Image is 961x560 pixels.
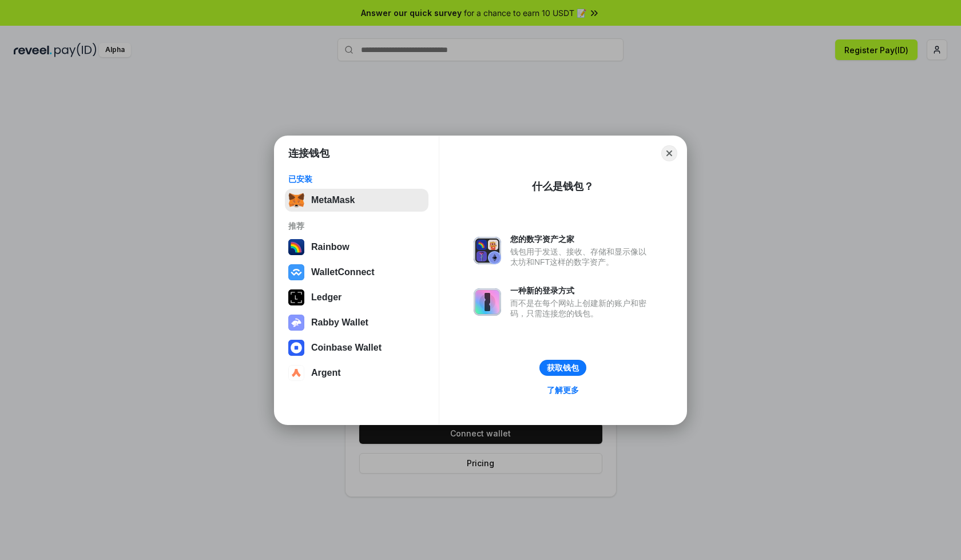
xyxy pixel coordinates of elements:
[510,285,652,296] div: 一种新的登录方式
[288,289,304,305] img: svg+xml,%3Csvg%20xmlns%3D%22http%3A%2F%2Fwww.w3.org%2F2000%2Fsvg%22%20width%3D%2228%22%20height%3...
[540,383,586,398] a: 了解更多
[311,267,375,277] div: WalletConnect
[547,385,579,395] div: 了解更多
[311,317,368,328] div: Rabby Wallet
[285,336,428,359] button: Coinbase Wallet
[285,189,428,212] button: MetaMask
[311,242,350,252] div: Rainbow
[311,368,341,378] div: Argent
[510,247,652,267] div: 钱包用于发送、接收、存储和显示像以太坊和NFT这样的数字资产。
[288,146,329,160] h1: 连接钱包
[288,174,425,184] div: 已安装
[285,286,428,309] button: Ledger
[661,145,677,161] button: Close
[474,288,501,316] img: svg+xml,%3Csvg%20xmlns%3D%22http%3A%2F%2Fwww.w3.org%2F2000%2Fsvg%22%20fill%3D%22none%22%20viewBox...
[474,237,501,264] img: svg+xml,%3Csvg%20xmlns%3D%22http%3A%2F%2Fwww.w3.org%2F2000%2Fsvg%22%20fill%3D%22none%22%20viewBox...
[510,234,652,244] div: 您的数字资产之家
[532,180,594,193] div: 什么是钱包？
[288,192,304,208] img: svg+xml,%3Csvg%20fill%3D%22none%22%20height%3D%2233%22%20viewBox%3D%220%200%2035%2033%22%20width%...
[288,315,304,331] img: svg+xml,%3Csvg%20xmlns%3D%22http%3A%2F%2Fwww.w3.org%2F2000%2Fsvg%22%20fill%3D%22none%22%20viewBox...
[539,360,586,376] button: 获取钱包
[285,261,428,284] button: WalletConnect
[288,221,425,231] div: 推荐
[547,363,579,373] div: 获取钱包
[288,365,304,381] img: svg+xml,%3Csvg%20width%3D%2228%22%20height%3D%2228%22%20viewBox%3D%220%200%2028%2028%22%20fill%3D...
[311,195,355,205] div: MetaMask
[285,236,428,259] button: Rainbow
[285,362,428,384] button: Argent
[288,239,304,255] img: svg+xml,%3Csvg%20width%3D%22120%22%20height%3D%22120%22%20viewBox%3D%220%200%20120%20120%22%20fil...
[311,292,341,303] div: Ledger
[288,340,304,356] img: svg+xml,%3Csvg%20width%3D%2228%22%20height%3D%2228%22%20viewBox%3D%220%200%2028%2028%22%20fill%3D...
[510,298,652,319] div: 而不是在每个网站上创建新的账户和密码，只需连接您的钱包。
[288,264,304,280] img: svg+xml,%3Csvg%20width%3D%2228%22%20height%3D%2228%22%20viewBox%3D%220%200%2028%2028%22%20fill%3D...
[311,343,382,353] div: Coinbase Wallet
[285,311,428,334] button: Rabby Wallet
